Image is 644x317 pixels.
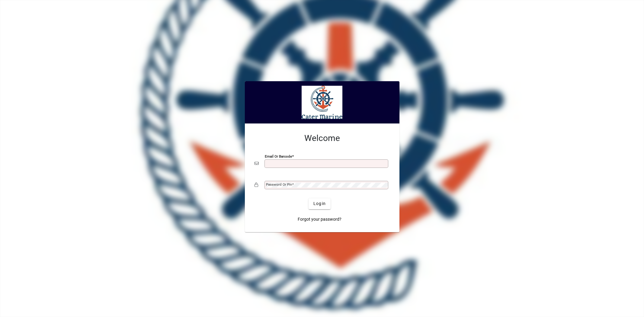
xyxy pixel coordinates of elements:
[265,154,292,158] mat-label: Email or Barcode
[295,214,344,225] a: Forgot your password?
[313,200,326,207] span: Login
[298,216,341,223] span: Forgot your password?
[266,182,292,187] mat-label: Password or Pin
[255,133,390,143] h2: Welcome
[309,198,331,209] button: Login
